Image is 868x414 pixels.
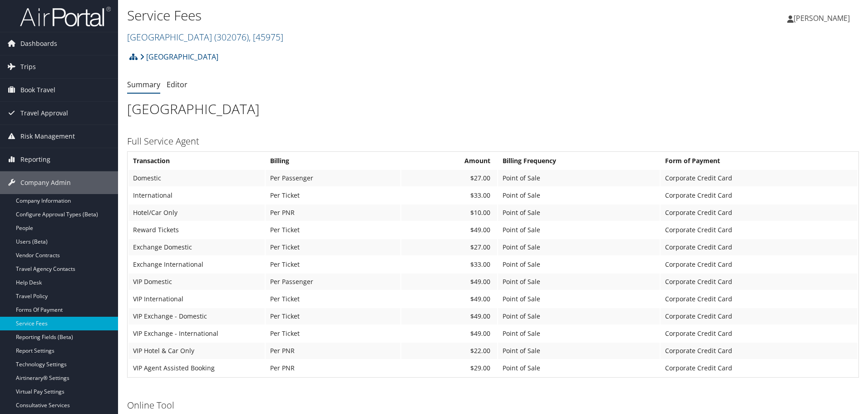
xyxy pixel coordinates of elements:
[266,360,400,376] td: Per PNR
[266,187,400,204] td: Per Ticket
[401,308,498,324] td: $49.00
[266,274,400,290] td: Per Passenger
[661,308,858,324] td: Corporate Credit Card
[128,153,265,169] th: Transaction
[266,325,400,342] td: Per Ticket
[20,55,36,78] span: Trips
[20,6,111,27] img: airportal-logo.png
[661,170,858,186] td: Corporate Credit Card
[498,222,660,238] td: Point of Sale
[20,125,75,148] span: Risk Management
[266,291,400,307] td: Per Ticket
[498,325,660,342] td: Point of Sale
[661,256,858,273] td: Corporate Credit Card
[401,153,498,169] th: Amount
[401,187,498,204] td: $33.00
[401,170,498,186] td: $27.00
[128,239,265,255] td: Exchange Domestic
[498,239,660,255] td: Point of Sale
[401,239,498,255] td: $27.00
[266,308,400,324] td: Per Ticket
[214,31,249,43] span: ( 302076 )
[128,360,265,376] td: VIP Agent Assisted Booking
[661,153,858,169] th: Form of Payment
[128,256,265,273] td: Exchange International
[140,48,218,66] a: [GEOGRAPHIC_DATA]
[661,343,858,359] td: Corporate Credit Card
[128,325,265,342] td: VIP Exchange - International
[401,291,498,307] td: $49.00
[401,256,498,273] td: $33.00
[498,343,660,359] td: Point of Sale
[661,291,858,307] td: Corporate Credit Card
[266,153,400,169] th: Billing
[20,148,50,171] span: Reporting
[249,31,283,43] span: , [ 45975 ]
[401,274,498,290] td: $49.00
[498,170,660,186] td: Point of Sale
[266,170,400,186] td: Per Passenger
[20,32,57,55] span: Dashboards
[20,171,71,194] span: Company Admin
[128,291,265,307] td: VIP International
[127,100,859,119] h1: [GEOGRAPHIC_DATA]
[128,170,265,186] td: Domestic
[498,291,660,307] td: Point of Sale
[401,205,498,221] td: $10.00
[661,325,858,342] td: Corporate Credit Card
[128,274,265,290] td: VIP Domestic
[661,239,858,255] td: Corporate Credit Card
[128,222,265,238] td: Reward Tickets
[401,222,498,238] td: $49.00
[127,31,283,43] a: [GEOGRAPHIC_DATA]
[128,308,265,324] td: VIP Exchange - Domestic
[661,222,858,238] td: Corporate Credit Card
[498,308,660,324] td: Point of Sale
[128,205,265,221] td: Hotel/Car Only
[127,135,859,148] h3: Full Service Agent
[128,343,265,359] td: VIP Hotel & Car Only
[787,5,859,32] a: [PERSON_NAME]
[401,360,498,376] td: $29.00
[661,205,858,221] td: Corporate Credit Card
[498,187,660,204] td: Point of Sale
[401,325,498,342] td: $49.00
[266,222,400,238] td: Per Ticket
[661,360,858,376] td: Corporate Credit Card
[20,102,68,125] span: Travel Approval
[127,399,859,412] h3: Online Tool
[127,80,160,90] a: Summary
[266,343,400,359] td: Per PNR
[498,153,660,169] th: Billing Frequency
[167,80,187,90] a: Editor
[266,256,400,273] td: Per Ticket
[794,13,850,23] span: [PERSON_NAME]
[20,79,55,101] span: Book Travel
[266,239,400,255] td: Per Ticket
[266,205,400,221] td: Per PNR
[127,6,615,25] h1: Service Fees
[128,187,265,204] td: International
[498,360,660,376] td: Point of Sale
[498,256,660,273] td: Point of Sale
[661,274,858,290] td: Corporate Credit Card
[661,187,858,204] td: Corporate Credit Card
[401,343,498,359] td: $22.00
[498,205,660,221] td: Point of Sale
[498,274,660,290] td: Point of Sale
